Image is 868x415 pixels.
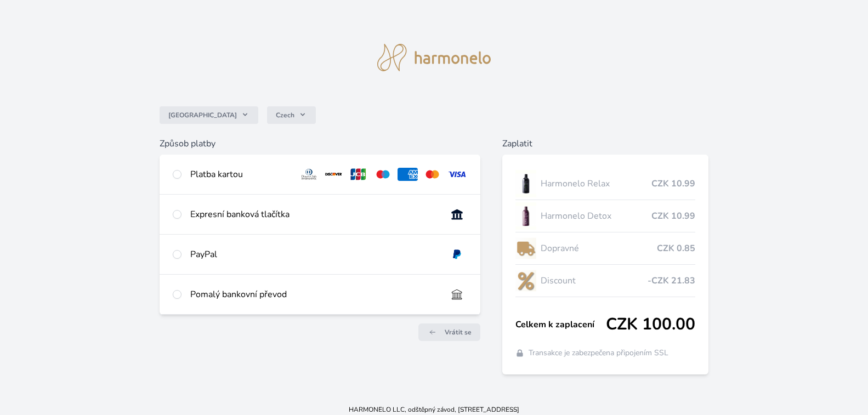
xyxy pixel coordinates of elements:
button: [GEOGRAPHIC_DATA] [160,106,258,124]
img: bankTransfer_IBAN.svg [447,288,467,301]
button: Czech [267,106,316,124]
img: delivery-lo.png [515,235,536,262]
span: [GEOGRAPHIC_DATA] [168,111,237,120]
span: -CZK 21.83 [648,274,695,287]
img: amex.svg [398,168,418,181]
img: maestro.svg [373,168,393,181]
span: CZK 10.99 [651,209,695,223]
span: Czech [276,111,294,120]
div: Platba kartou [190,168,291,181]
span: Dopravné [541,242,657,255]
h6: Způsob platby [160,137,480,150]
h6: Zaplatit [502,137,709,150]
div: Expresní banková tlačítka [190,208,438,221]
span: CZK 0.85 [657,242,695,255]
img: DETOX_se_stinem_x-lo.jpg [515,202,536,230]
img: visa.svg [447,168,467,181]
span: Vrátit se [445,328,472,337]
img: onlineBanking_CZ.svg [447,208,467,221]
img: CLEAN_RELAX_se_stinem_x-lo.jpg [515,170,536,197]
span: CZK 10.99 [651,177,695,190]
span: Discount [541,274,648,287]
img: jcb.svg [348,168,368,181]
span: Celkem k zaplacení [515,318,606,331]
div: Pomalý bankovní převod [190,288,438,301]
span: Transakce je zabezpečena připojením SSL [529,348,668,359]
a: Vrátit se [418,323,480,341]
div: PayPal [190,248,438,261]
span: Harmonelo Relax [541,177,652,190]
span: Harmonelo Detox [541,209,652,223]
img: logo.svg [377,44,491,71]
img: diners.svg [299,168,319,181]
img: paypal.svg [447,248,467,261]
img: discount-lo.png [515,267,536,294]
span: CZK 100.00 [606,315,695,334]
img: discover.svg [324,168,344,181]
img: mc.svg [422,168,442,181]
